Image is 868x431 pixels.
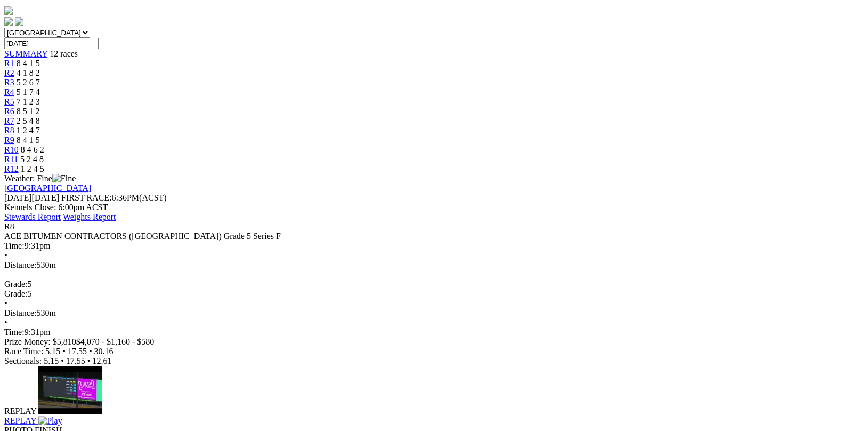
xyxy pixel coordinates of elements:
div: 530m [4,260,856,270]
a: R4 [4,87,14,97]
span: REPLAY [4,416,36,425]
img: Fine [52,174,76,183]
span: 5.15 [45,347,60,356]
span: 17.55 [68,347,87,356]
span: R8 [4,222,14,231]
a: R2 [4,68,14,77]
span: 30.16 [94,347,113,356]
span: 5 2 6 7 [17,78,40,87]
span: • [4,318,7,327]
a: Stewards Report [4,212,61,221]
a: R6 [4,107,14,116]
span: 12 races [50,49,78,58]
span: 5.15 [44,356,59,365]
span: 7 1 2 3 [17,97,40,106]
a: R5 [4,97,14,106]
span: • [62,347,66,356]
img: Play [38,416,62,426]
a: REPLAY Play [4,406,856,426]
span: 8 4 1 5 [17,135,40,145]
a: R9 [4,135,14,145]
input: Select date [4,38,99,49]
a: R10 [4,145,19,154]
span: • [87,356,91,365]
span: [DATE] [4,193,59,202]
div: Kennels Close: 6:00pm ACST [4,203,856,212]
span: 17.55 [66,356,85,365]
span: Race Time: [4,347,43,356]
span: 4 1 8 2 [17,68,40,77]
span: • [89,347,92,356]
div: ACE BITUMEN CONTRACTORS ([GEOGRAPHIC_DATA]) Grade 5 Series F [4,232,856,241]
span: FIRST RACE: [61,193,111,202]
a: Weights Report [63,212,116,221]
span: Distance: [4,308,36,317]
img: logo-grsa-white.png [4,6,13,15]
span: REPLAY [4,406,36,416]
span: 12.61 [92,356,111,365]
span: Time: [4,241,25,250]
img: facebook.svg [4,17,13,26]
a: [GEOGRAPHIC_DATA] [4,183,91,193]
span: 5 2 4 8 [20,155,44,164]
div: 9:31pm [4,241,856,251]
img: default.jpg [38,366,102,414]
a: R1 [4,59,14,68]
span: • [4,299,7,308]
span: • [61,356,64,365]
span: Grade: [4,280,28,289]
span: • [4,251,7,260]
span: Sectionals: [4,356,42,365]
div: 5 [4,289,856,299]
a: R12 [4,164,19,173]
span: 6:36PM(ACST) [61,193,167,202]
img: twitter.svg [15,17,23,26]
span: [DATE] [4,193,32,202]
span: 1 2 4 5 [21,164,44,173]
a: R7 [4,116,14,125]
span: 1 2 4 7 [17,126,40,135]
a: R8 [4,126,14,135]
span: Distance: [4,260,36,269]
div: 530m [4,308,856,318]
span: 8 4 1 5 [17,59,40,68]
div: 9:31pm [4,328,856,337]
a: R3 [4,78,14,87]
span: 5 1 7 4 [17,87,40,97]
span: Weather: Fine [4,174,76,183]
span: Time: [4,328,25,337]
div: 5 [4,280,856,289]
a: SUMMARY [4,49,47,58]
span: $4,070 - $1,160 - $580 [76,337,155,346]
span: 8 5 1 2 [17,107,40,116]
div: Prize Money: $5,810 [4,337,856,347]
span: Grade: [4,289,28,298]
a: R11 [4,155,18,164]
span: 2 5 4 8 [17,116,40,125]
span: 8 4 6 2 [21,145,44,154]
